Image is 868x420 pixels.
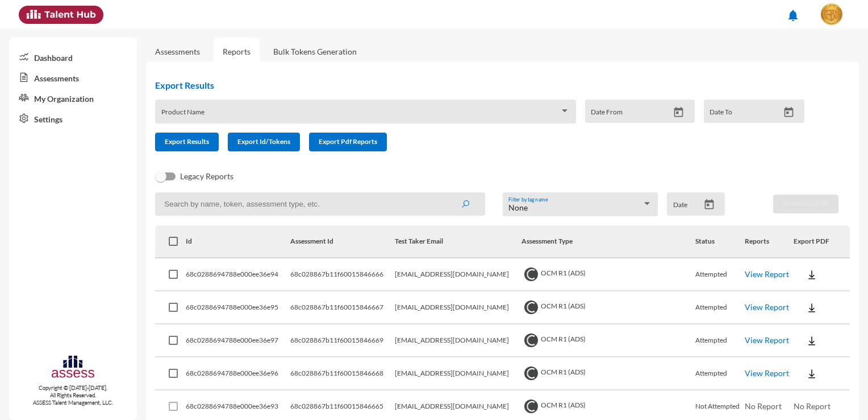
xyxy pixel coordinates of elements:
a: Assessments [9,67,137,88]
span: None [508,203,528,212]
td: Attempted [695,258,745,291]
td: Attempted [695,291,745,324]
span: Export Results [165,137,209,146]
span: Export Id/Tokens [237,137,290,146]
td: 68c028867b11f60015846666 [290,258,395,291]
td: [EMAIL_ADDRESS][DOMAIN_NAME] [395,324,521,357]
td: OCM R1 (ADS) [521,258,695,291]
a: Settings [9,108,137,129]
td: Attempted [695,357,745,390]
td: [EMAIL_ADDRESS][DOMAIN_NAME] [395,258,521,291]
td: 68c0288694788e000ee36e96 [186,357,290,390]
button: Export Results [155,133,219,151]
td: Attempted [695,324,745,357]
th: Id [186,225,290,258]
td: OCM R1 (ADS) [521,357,695,390]
img: assesscompany-logo.png [51,354,95,382]
a: Bulk Tokens Generation [264,38,366,65]
td: OCM R1 (ADS) [521,291,695,324]
a: Assessments [155,47,200,56]
a: View Report [745,302,789,312]
a: View Report [745,335,789,345]
span: Export Pdf Reports [319,137,377,146]
a: Reports [214,38,260,65]
th: Assessment Id [290,225,395,258]
button: Open calendar [669,106,688,118]
button: Download PDF [773,195,838,213]
td: 68c028867b11f60015846668 [290,357,395,390]
a: View Report [745,269,789,279]
button: Open calendar [699,199,719,211]
th: Assessment Type [521,225,695,258]
span: Legacy Reports [180,170,233,183]
td: 68c0288694788e000ee36e97 [186,324,290,357]
span: Download PDF [783,199,829,208]
a: My Organization [9,88,137,108]
input: Search by name, token, assessment type, etc. [155,192,485,216]
p: Copyright © [DATE]-[DATE]. All Rights Reserved. ASSESS Talent Management, LLC. [9,384,137,406]
button: Open calendar [779,106,799,118]
td: [EMAIL_ADDRESS][DOMAIN_NAME] [395,357,521,390]
td: 68c0288694788e000ee36e95 [186,291,290,324]
td: 68c0288694788e000ee36e94 [186,258,290,291]
th: Export PDF [794,225,850,258]
a: Dashboard [9,47,137,67]
button: Export Id/Tokens [228,133,300,151]
button: Export Pdf Reports [309,133,387,151]
th: Reports [745,225,794,258]
td: [EMAIL_ADDRESS][DOMAIN_NAME] [395,291,521,324]
td: OCM R1 (ADS) [521,324,695,357]
mat-icon: notifications [786,9,800,22]
td: 68c028867b11f60015846669 [290,324,395,357]
td: 68c028867b11f60015846667 [290,291,395,324]
h2: Export Results [155,80,813,90]
a: View Report [745,368,789,378]
span: No Report [794,401,831,411]
span: No Report [745,401,782,411]
th: Test Taker Email [395,225,521,258]
th: Status [695,225,745,258]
